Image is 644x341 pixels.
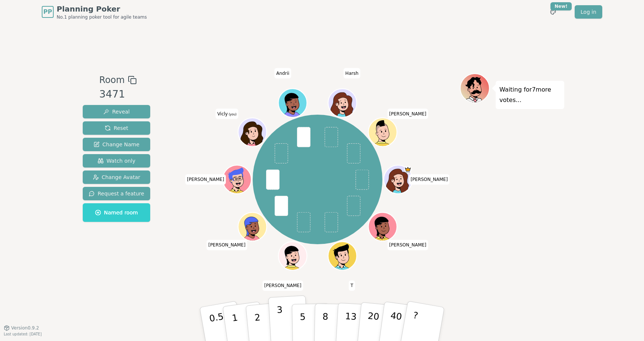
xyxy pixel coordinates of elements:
[499,85,561,105] p: Waiting for 7 more votes...
[262,280,303,291] span: Click to change your name
[98,157,136,165] span: Watch only
[344,68,360,79] span: Click to change your name
[550,2,572,10] div: New!
[83,121,150,135] button: Reset
[11,325,39,331] span: Version 0.9.2
[409,174,450,185] span: Click to change your name
[4,332,42,336] span: Last updated: [DATE]
[575,5,602,19] a: Log in
[99,87,136,102] div: 3471
[404,166,411,173] span: Gary is the host
[83,203,150,222] button: Named room
[94,141,139,148] span: Change Name
[95,209,138,216] span: Named room
[83,138,150,151] button: Change Name
[43,7,52,16] span: PP
[83,154,150,168] button: Watch only
[185,174,226,185] span: Click to change your name
[99,73,124,87] span: Room
[57,14,147,20] span: No.1 planning poker tool for agile teams
[83,105,150,118] button: Reveal
[206,240,247,250] span: Click to change your name
[4,325,39,331] button: Version0.9.2
[546,5,560,19] button: New!
[105,124,128,132] span: Reset
[93,173,141,181] span: Change Avatar
[42,4,147,20] a: PPPlanning PokerNo.1 planning poker tool for agile teams
[239,119,266,146] button: Click to change your avatar
[215,109,239,119] span: Click to change your name
[228,113,237,116] span: (you)
[274,68,291,79] span: Click to change your name
[387,240,428,250] span: Click to change your name
[349,280,355,291] span: Click to change your name
[83,170,150,184] button: Change Avatar
[57,4,147,14] span: Planning Poker
[89,190,144,197] span: Request a feature
[103,108,130,115] span: Reveal
[387,109,428,119] span: Click to change your name
[83,187,150,200] button: Request a feature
